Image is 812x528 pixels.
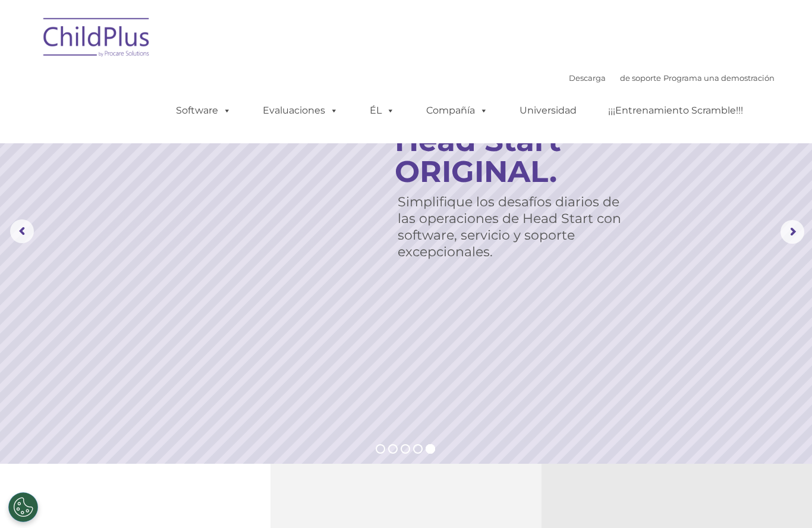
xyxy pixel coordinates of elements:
font: ÉL [370,105,382,116]
a: ¡¡¡Entrenamiento Scramble!!! [596,99,755,122]
font: Software [176,105,218,116]
img: ChildPlus de Procare Solutions [37,10,156,69]
font: | [661,73,663,83]
button: Configuración de cookies [8,492,38,522]
a: Compañía [414,99,500,122]
a: Universidad [508,99,588,122]
a: Evaluaciones [251,99,350,122]
font: Universidad [520,105,577,116]
a: ÉL [358,99,407,122]
a: Programa una demostración [663,73,775,83]
font: Compañía [426,105,475,116]
a: Descarga [569,73,606,83]
font: Simplifique los desafíos diarios de las operaciones de Head Start con software, servicio y soport... [398,194,621,260]
font: ¡¡¡Entrenamiento Scramble!!! [608,105,743,116]
a: de soporte [620,73,661,83]
font: Evaluaciones [263,105,325,116]
a: Software [164,99,243,122]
